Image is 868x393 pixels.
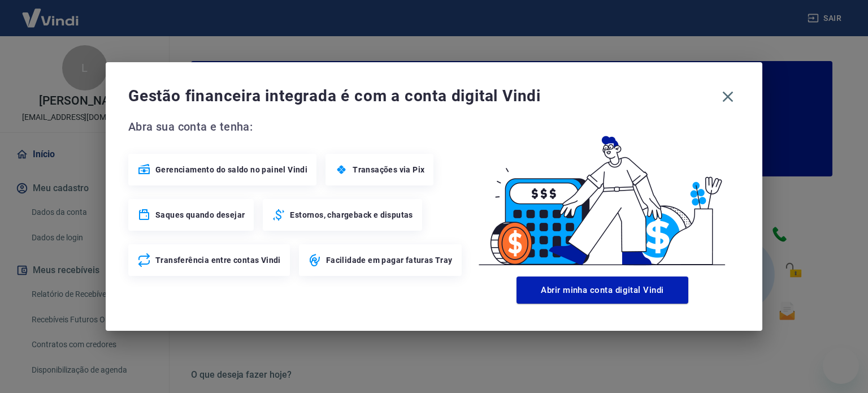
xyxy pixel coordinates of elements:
[290,209,413,221] span: Estornos, chargeback e disputas
[517,277,688,304] button: Abrir minha conta digital Vindi
[155,254,281,266] span: Transferência entre contas Vindi
[353,164,424,175] span: Transações via Pix
[128,85,716,107] span: Gestão financeira integrada é com a conta digital Vindi
[155,164,307,175] span: Gerenciamento do saldo no painel Vindi
[155,209,245,221] span: Saques quando desejar
[326,254,453,266] span: Facilidade em pagar faturas Tray
[128,118,465,136] span: Abra sua conta e tenha:
[823,348,859,384] iframe: Botão para abrir a janela de mensagens
[465,118,740,272] img: Good Billing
